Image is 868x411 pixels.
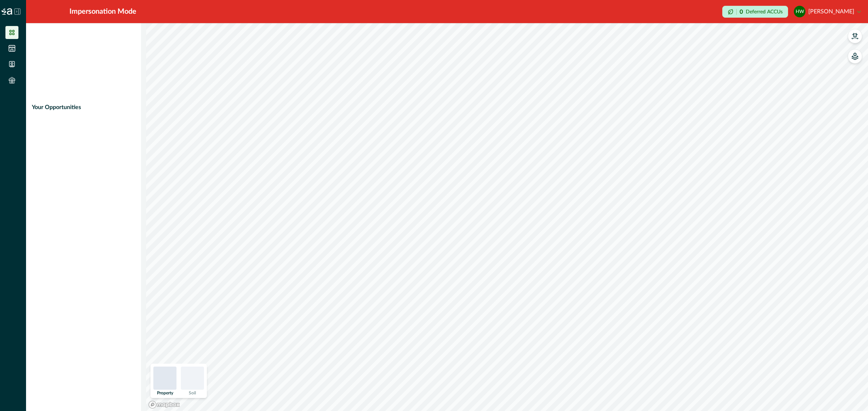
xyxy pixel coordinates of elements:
button: Helen Wyatt[PERSON_NAME] [794,3,861,20]
p: 0 [740,9,743,15]
p: Deferred ACCUs [746,9,783,14]
img: Logo [1,8,12,15]
a: Mapbox logo [148,401,180,409]
p: Your Opportunities [32,103,81,112]
div: Impersonation Mode [69,6,136,17]
p: Property [157,391,173,395]
p: Soil [189,391,196,395]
